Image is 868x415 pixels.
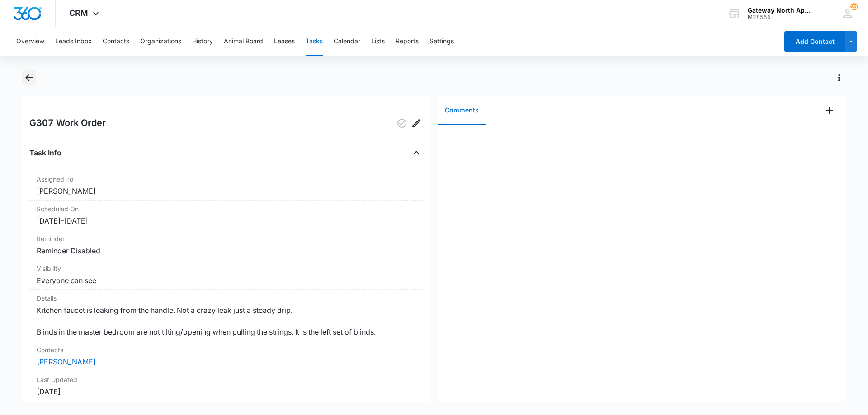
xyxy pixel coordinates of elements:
[192,27,213,56] button: History
[37,174,416,184] dt: Assigned To
[306,27,323,56] button: Tasks
[140,27,181,56] button: Organizations
[37,345,416,354] dt: Contacts
[29,371,424,401] div: Last Updated[DATE]
[29,290,424,341] div: DetailsKitchen faucet is leaking from the handle. Not a crazy leak just a steady drip. Blinds in ...
[37,234,416,243] dt: Reminder
[37,375,416,384] dt: Last Updated
[748,7,814,14] div: account name
[29,341,424,371] div: Contacts[PERSON_NAME]
[29,116,106,131] h2: G307 Work Order
[29,171,424,201] div: Assigned To[PERSON_NAME]
[29,260,424,290] div: VisibilityEveryone can see
[103,27,129,56] button: Contacts
[37,294,416,303] dt: Details
[37,386,416,397] dd: [DATE]
[22,70,36,85] button: Back
[274,27,295,56] button: Leases
[69,8,88,18] span: CRM
[16,27,44,56] button: Overview
[37,275,416,286] dd: Everyone can see
[822,103,837,118] button: Add Comment
[224,27,263,56] button: Animal Board
[748,14,814,20] div: account id
[850,3,858,10] span: 23
[409,145,424,160] button: Close
[37,204,416,214] dt: Scheduled On
[37,186,416,196] dd: [PERSON_NAME]
[832,70,846,85] button: Actions
[37,305,416,337] dd: Kitchen faucet is leaking from the handle. Not a crazy leak just a steady drip. Blinds in the mas...
[37,215,416,226] dd: [DATE] – [DATE]
[371,27,385,56] button: Lists
[438,97,486,125] button: Comments
[784,31,845,52] button: Add Contact
[334,27,360,56] button: Calendar
[409,116,424,131] button: Edit
[429,27,454,56] button: Settings
[29,147,61,158] h4: Task Info
[396,27,419,56] button: Reports
[37,264,416,273] dt: Visibility
[29,201,424,230] div: Scheduled On[DATE]–[DATE]
[55,27,92,56] button: Leads Inbox
[29,230,424,260] div: ReminderReminder Disabled
[37,357,96,366] a: [PERSON_NAME]
[850,3,858,10] div: notifications count
[37,245,416,256] dd: Reminder Disabled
